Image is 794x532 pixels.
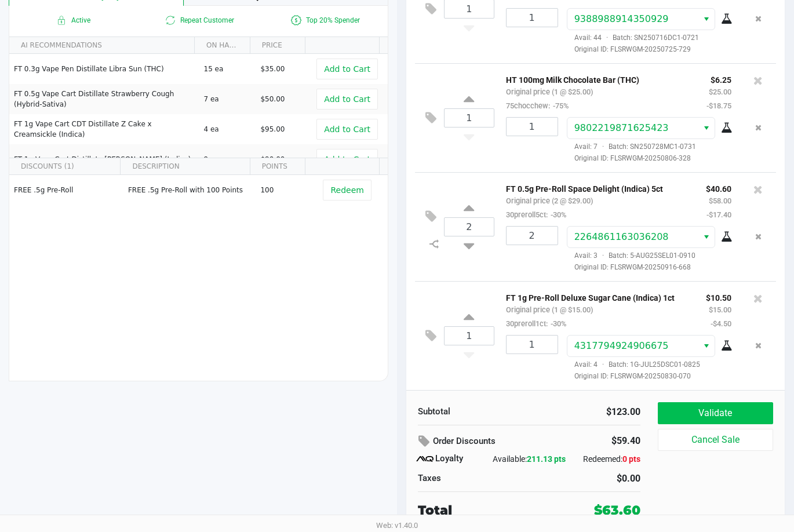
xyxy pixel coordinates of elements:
[598,143,609,151] span: ·
[163,13,177,27] inline-svg: Is repeat customer
[492,453,566,465] div: Available:
[698,118,715,139] button: Select
[9,54,199,84] td: FT 0.3g Vape Pen Distillate Libra Sun (THC)
[260,125,285,133] span: $95.00
[316,59,378,79] button: Add to Cart
[255,175,312,205] td: 100
[506,88,593,96] small: Original price (1 @ $25.00)
[506,290,689,303] p: FT 1g Pre-Roll Deluxe Sugar Cane (Indica) 1ct
[323,180,371,201] button: Redeem
[199,114,256,144] td: 4 ea
[324,155,370,164] span: Add to Cart
[506,210,566,219] small: 30preroll5ct:
[567,360,700,369] span: Avail: 4 Batch: 1G-JUL25DSC01-0825
[123,175,256,205] td: FREE .5g Pre-Roll with 100 Points
[324,125,370,134] span: Add to Cart
[418,452,492,466] div: Loyalty
[199,144,256,174] td: 9 ea
[9,13,136,27] span: Active
[751,335,766,356] button: Remove the package from the orderLine
[706,290,731,303] p: $10.50
[751,226,766,247] button: Remove the package from the orderLine
[261,13,388,27] span: Top 20% Spender
[706,181,731,194] p: $40.60
[709,305,731,314] small: $15.00
[9,37,388,158] div: Data table
[136,13,262,27] span: Repeat Customer
[698,227,715,247] button: Select
[260,155,285,163] span: $90.00
[578,431,640,451] div: $59.40
[598,252,609,260] span: ·
[751,117,766,139] button: Remove the package from the orderLine
[9,158,388,349] div: Data table
[9,144,199,174] td: FT 1g Vape Cart Distillate [PERSON_NAME] (Indica)
[316,119,378,140] button: Add to Cart
[567,143,696,151] span: Avail: 7 Batch: SN250728MC1-0731
[598,360,609,369] span: ·
[418,405,520,418] div: Subtotal
[538,472,640,486] div: $0.00
[418,501,555,520] div: Total
[9,175,123,205] td: FREE .5g Pre-Roll
[316,149,378,170] button: Add to Cart
[324,64,370,74] span: Add to Cart
[54,13,68,27] inline-svg: Active loyalty member
[424,236,444,252] inline-svg: Split item qty to new line
[506,72,689,85] p: HT 100mg Milk Chocolate Bar (THC)
[199,84,256,114] td: 7 ea
[199,54,256,84] td: 15 ea
[324,94,370,104] span: Add to Cart
[574,231,669,242] span: 2264861163036208
[194,37,250,54] th: ON HAND
[706,210,731,219] small: -$17.40
[709,88,731,96] small: $25.00
[418,431,560,452] div: Order Discounts
[567,252,695,260] span: Avail: 3 Batch: 5-AUG25SEL01-0910
[250,37,305,54] th: PRICE
[9,37,194,54] th: AI RECOMMENDATIONS
[698,336,715,356] button: Select
[567,34,699,42] span: Avail: 44 Batch: SN250716DC1-0721
[9,84,199,114] td: FT 0.5g Vape Cart Distillate Strawberry Cough (Hybrid-Sativa)
[120,158,249,175] th: DESCRIPTION
[567,44,731,54] span: Original ID: FLSRWGM-20250725-729
[250,158,305,175] th: POINTS
[751,8,766,30] button: Remove the package from the orderLine
[506,305,593,314] small: Original price (1 @ $15.00)
[574,122,669,133] span: 9802219871625423
[658,402,773,424] button: Validate
[622,454,640,464] span: 0 pts
[594,501,640,520] div: $63.60
[260,95,285,103] span: $50.00
[548,319,566,328] span: -30%
[574,13,669,24] span: 9388988914350929
[706,72,731,85] p: $6.25
[567,153,731,163] span: Original ID: FLSRWGM-20250806-328
[567,371,731,381] span: Original ID: FLSRWGM-20250830-070
[548,210,566,219] span: -30%
[506,196,593,205] small: Original price (2 @ $29.00)
[574,340,669,351] span: 4317794924906675
[709,196,731,205] small: $58.00
[506,181,689,194] p: FT 0.5g Pre-Roll Space Delight (Indica) 5ct
[567,262,731,272] span: Original ID: FLSRWGM-20250916-668
[330,185,363,195] span: Redeem
[260,65,285,73] span: $35.00
[418,472,520,485] div: Taxes
[289,13,303,27] inline-svg: Is a top 20% spender
[527,454,566,464] span: 211.13 pts
[506,101,569,110] small: 75chocchew:
[9,114,199,144] td: FT 1g Vape Cart CDT Distillate Z Cake x Creamsickle (Indica)
[538,405,640,419] div: $123.00
[706,101,731,110] small: -$18.75
[376,521,418,530] span: Web: v1.40.0
[658,429,773,451] button: Cancel Sale
[550,101,569,110] span: -75%
[506,319,566,328] small: 30preroll1ct:
[602,34,613,42] span: ·
[316,89,378,110] button: Add to Cart
[698,9,715,30] button: Select
[9,158,120,175] th: DISCOUNTS (1)
[566,453,640,465] div: Redeemed:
